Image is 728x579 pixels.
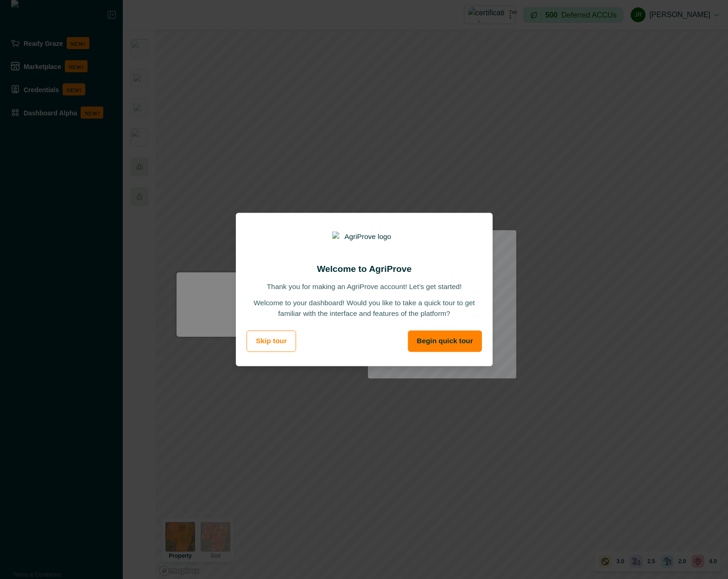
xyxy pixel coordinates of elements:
p: Thank you for making an AgriProve account! Let’s get started! [266,282,462,292]
img: AgriProve logo [332,232,396,255]
p: Welcome to your dashboard! Would you like to take a quick tour to get familiar with the interface... [251,297,477,319]
button: Skip tour [247,331,296,352]
h2: Welcome to AgriProve [317,264,411,276]
button: Begin quick tour [408,331,482,352]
